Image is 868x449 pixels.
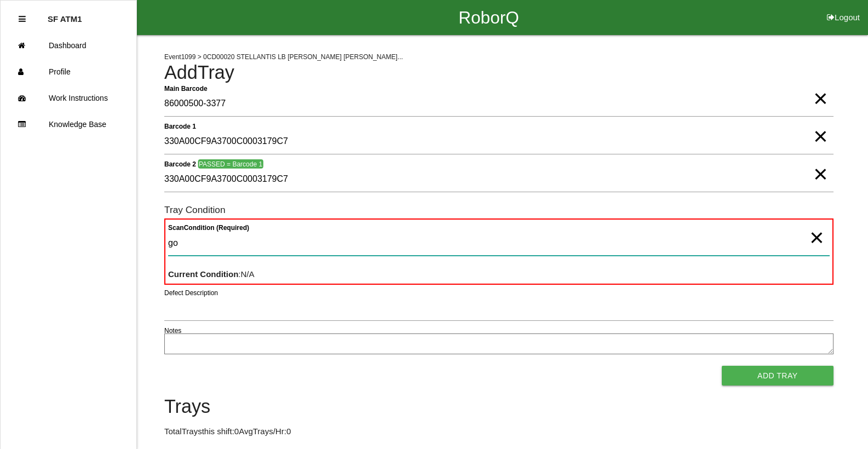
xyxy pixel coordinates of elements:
b: Scan Condition (Required) [168,224,249,232]
a: Knowledge Base [1,111,136,137]
b: Main Barcode [164,84,208,92]
p: Total Trays this shift: 0 Avg Trays /Hr: 0 [164,425,833,438]
span: Clear Input [813,77,827,99]
a: Work Instructions [1,85,136,111]
span: Clear Input [813,152,827,174]
a: Dashboard [1,32,136,59]
span: Clear Input [813,114,827,136]
b: Barcode 1 [164,122,196,130]
h4: Add Tray [164,62,833,83]
span: PASSED = Barcode 1 [198,159,263,169]
input: Required [164,91,833,117]
label: Defect Description [164,288,218,298]
a: Profile [1,59,136,85]
button: Add Tray [722,366,833,385]
b: Barcode 2 [164,160,196,168]
label: Notes [164,326,181,336]
b: Current Condition [168,269,238,279]
p: SF ATM1 [48,6,82,24]
h6: Tray Condition [164,205,833,215]
h4: Trays [164,396,833,417]
span: Event 1099 > 0CD00020 STELLANTIS LB [PERSON_NAME] [PERSON_NAME]... [164,53,403,61]
span: Clear Input [809,216,824,238]
span: : N/A [168,269,255,279]
div: Close [19,6,26,32]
